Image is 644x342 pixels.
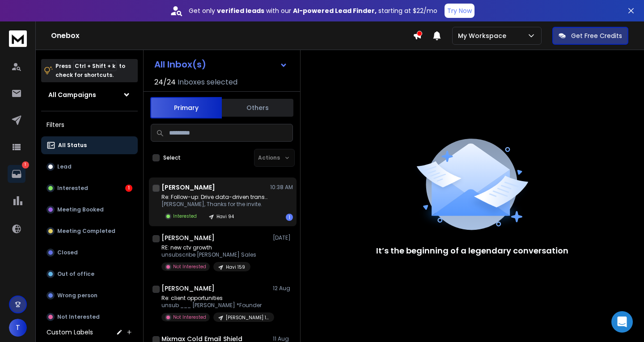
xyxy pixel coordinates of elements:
[571,31,622,40] p: Get Free Credits
[447,6,472,15] p: Try Now
[445,4,475,18] button: Try Now
[9,319,27,337] button: T
[286,214,293,221] div: 1
[41,244,138,262] button: Closed
[270,184,293,191] p: 10:38 AM
[41,118,138,131] h3: Filters
[154,77,176,88] span: 24 / 24
[48,90,96,99] h1: All Campaigns
[57,313,100,321] p: Not Interested
[41,179,138,197] button: Interested1
[293,6,377,15] strong: AI-powered Lead Finder,
[611,311,633,333] div: Open Intercom Messenger
[163,154,181,161] label: Select
[189,6,437,15] p: Get only with our starting at $22/mo
[273,285,293,292] p: 12 Aug
[57,292,97,299] p: Wrong person
[161,251,256,258] p: unsubscribe [PERSON_NAME] Sales
[41,265,138,283] button: Out of office
[154,60,206,69] h1: All Inbox(s)
[552,27,628,45] button: Get Free Credits
[273,234,293,241] p: [DATE]
[376,245,568,257] p: It’s the beginning of a legendary conversation
[222,98,293,118] button: Others
[147,55,295,73] button: All Inbox(s)
[51,30,413,41] h1: Onebox
[57,270,94,278] p: Out of office
[57,228,115,235] p: Meeting Completed
[8,165,25,183] a: 1
[458,31,510,40] p: My Workspace
[161,302,269,309] p: unsub ___ [PERSON_NAME] *Founder
[161,295,269,302] p: Re: client opportunities
[41,158,138,176] button: Lead
[226,314,269,321] p: [PERSON_NAME] 18
[41,308,138,326] button: Not Interested
[226,264,245,270] p: Havi 159
[150,97,222,118] button: Primary
[41,86,138,104] button: All Campaigns
[41,222,138,240] button: Meeting Completed
[161,201,269,208] p: [PERSON_NAME], Thanks for the invite.
[57,206,104,213] p: Meeting Booked
[161,244,256,251] p: RE: new ctv growth
[41,136,138,154] button: All Status
[41,201,138,219] button: Meeting Booked
[161,194,269,201] p: Re: Follow-up: Drive data-driven transformation
[73,61,117,71] span: Ctrl + Shift + k
[216,213,234,220] p: Havi 94
[57,163,72,170] p: Lead
[173,263,206,270] p: Not Interested
[125,185,132,192] div: 1
[173,314,206,321] p: Not Interested
[161,284,215,293] h1: [PERSON_NAME]
[161,183,215,192] h1: [PERSON_NAME]
[57,249,78,256] p: Closed
[173,213,197,220] p: Interested
[217,6,264,15] strong: verified leads
[57,185,88,192] p: Interested
[9,30,27,47] img: logo
[55,62,125,80] p: Press to check for shortcuts.
[58,142,87,149] p: All Status
[161,233,215,242] h1: [PERSON_NAME]
[41,287,138,304] button: Wrong person
[178,77,237,88] h3: Inboxes selected
[47,328,93,337] h3: Custom Labels
[22,161,29,169] p: 1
